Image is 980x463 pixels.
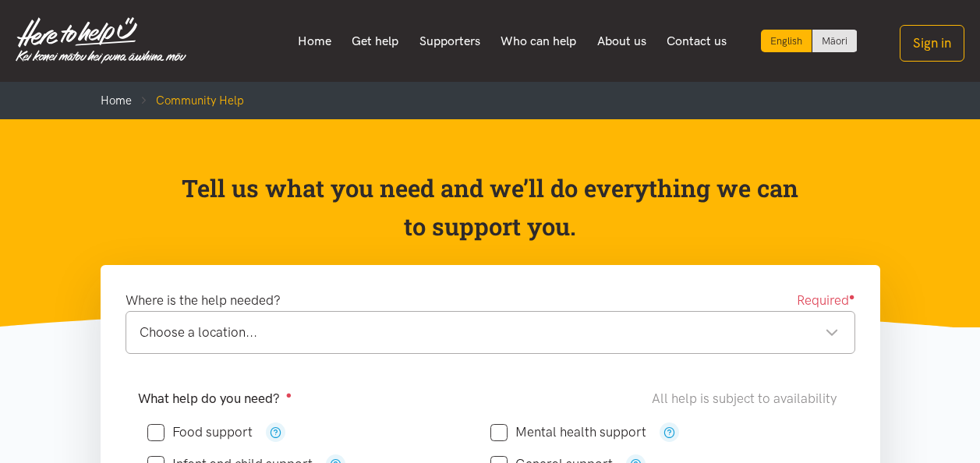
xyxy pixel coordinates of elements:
sup: ● [849,291,855,302]
div: Choose a location... [140,322,839,343]
img: Home [16,17,186,64]
label: What help do you need? [138,388,292,409]
button: Sign in [900,25,964,62]
a: Home [101,94,132,108]
div: Current language [761,30,812,52]
div: Language toggle [761,30,858,52]
span: Required [797,290,855,311]
label: Mental health support [490,426,646,439]
label: Where is the help needed? [126,290,281,311]
a: Who can help [490,25,587,58]
a: Contact us [656,25,738,58]
li: Community Help [132,91,244,110]
div: All help is subject to availability [652,388,843,409]
a: About us [587,25,657,58]
label: Food support [147,426,253,439]
a: Supporters [409,25,490,58]
a: Get help [341,25,409,58]
p: Tell us what you need and we’ll do everything we can to support you. [180,169,800,246]
sup: ● [286,389,292,401]
a: Home [287,25,341,58]
a: Switch to Te Reo Māori [812,30,857,52]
